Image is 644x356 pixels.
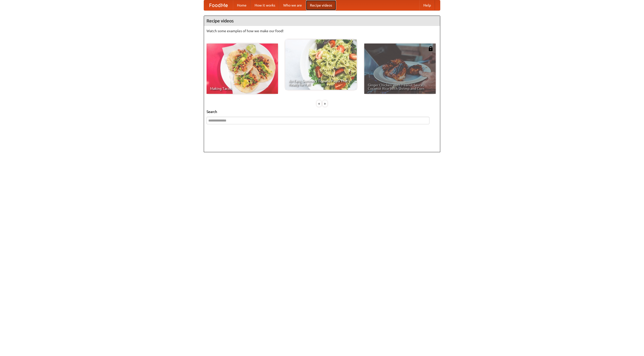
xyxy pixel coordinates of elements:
div: « [317,100,321,107]
a: Help [419,0,435,10]
a: An Easy, Summery Tomato Pasta That's Ready for Fall [285,39,357,90]
h4: Recipe videos [204,16,440,26]
a: Who we are [279,0,306,10]
a: Making Tacos [207,44,278,94]
span: An Easy, Summery Tomato Pasta That's Ready for Fall [289,79,353,86]
img: 483408.png [428,46,433,51]
a: How it works [251,0,279,10]
p: Watch some examples of how we make our food! [207,28,437,33]
a: Recipe videos [306,0,336,10]
h5: Search [207,109,437,114]
a: FoodMe [204,0,233,10]
a: Home [233,0,251,10]
span: Making Tacos [210,87,274,90]
div: » [323,100,327,107]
